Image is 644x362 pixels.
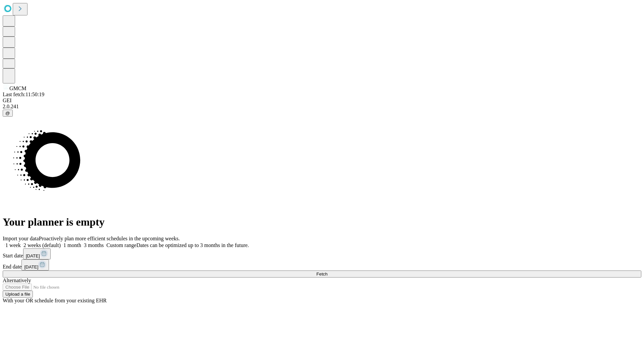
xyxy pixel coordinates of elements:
[3,98,641,104] div: GEI
[5,111,10,116] span: @
[3,259,641,270] div: End date
[3,291,33,298] button: Upload a file
[3,298,107,303] span: With your OR schedule from your existing EHR
[3,248,641,259] div: Start date
[3,92,44,97] span: Last fetch: 11:50:19
[23,248,51,259] button: [DATE]
[3,270,641,278] button: Fetch
[3,216,641,228] h1: Your planner is empty
[23,242,61,248] span: 2 weeks (default)
[106,242,136,248] span: Custom range
[3,236,39,241] span: Import your data
[9,85,26,91] span: GMCM
[316,271,327,277] span: Fetch
[3,104,641,110] div: 2.0.241
[26,253,40,258] span: [DATE]
[21,259,49,270] button: [DATE]
[5,242,21,248] span: 1 week
[63,242,81,248] span: 1 month
[3,278,31,283] span: Alternatively
[24,264,38,269] span: [DATE]
[39,236,180,241] span: Proactively plan more efficient schedules in the upcoming weeks.
[137,242,249,248] span: Dates can be optimized up to 3 months in the future.
[3,110,13,117] button: @
[84,242,104,248] span: 3 months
